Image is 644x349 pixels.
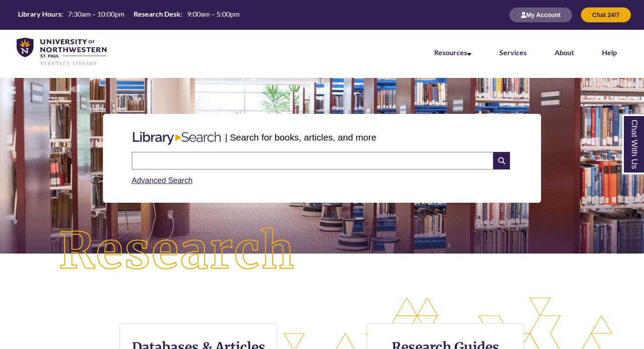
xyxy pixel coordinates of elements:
a: Advanced Search [132,176,193,185]
a: Help [602,48,617,56]
button: Chat 24/7 [581,7,631,22]
span: 9:00am – 5:00pm [187,10,240,18]
img: Libary Search [128,128,225,148]
button: My Account [510,7,572,22]
a: Chat 24/7 [581,11,631,18]
th: Research Desk: [130,9,184,19]
img: Research [32,201,322,302]
p: | Search for books, articles, and more [225,130,376,144]
a: My Account [510,11,572,18]
span: 7:30am – 10:00pm [68,10,124,18]
table: Hours Today [14,9,243,20]
a: Hours Today [14,9,243,21]
th: Library Hours: [14,9,64,19]
i: Search [493,152,510,169]
a: Resources [434,48,471,56]
a: About [555,48,574,56]
a: Services [499,48,527,56]
img: UNWSP Library Logo [17,38,106,66]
